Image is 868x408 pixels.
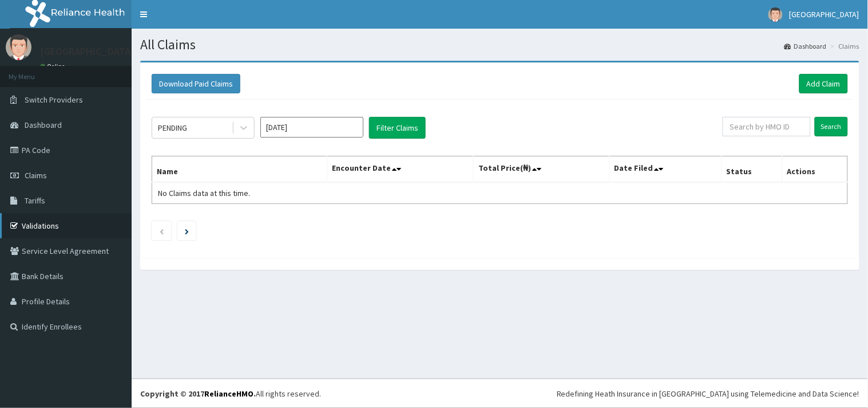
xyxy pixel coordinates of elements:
th: Actions [782,156,847,183]
input: Search by HMO ID [723,117,811,136]
a: Online [40,62,68,70]
img: User Image [6,34,31,60]
div: Redefining Heath Insurance in [GEOGRAPHIC_DATA] using Telemedicine and Data Science! [557,388,859,399]
a: RelianceHMO [204,389,253,399]
th: Encounter Date [327,156,474,183]
span: No Claims data at this time. [158,188,250,198]
p: [GEOGRAPHIC_DATA] [40,46,134,57]
th: Total Price(₦) [474,156,609,183]
button: Download Paid Claims [152,74,240,93]
footer: All rights reserved. [132,379,868,408]
span: Claims [25,170,47,181]
a: Dashboard [784,41,827,51]
input: Select Month and Year [260,117,363,138]
span: Tariffs [25,195,45,206]
div: PENDING [158,122,187,134]
h1: All Claims [140,37,859,52]
span: [GEOGRAPHIC_DATA] [790,9,859,19]
th: Status [722,156,782,183]
li: Claims [828,41,859,51]
button: Filter Claims [369,117,426,139]
a: Add Claim [799,74,848,93]
img: User Image [768,7,783,22]
th: Date Filed [609,156,722,183]
th: Name [152,156,327,183]
a: Next page [185,226,189,236]
span: Dashboard [25,120,62,130]
input: Search [815,117,848,136]
strong: Copyright © 2017 . [140,389,256,399]
a: Previous page [159,226,164,236]
span: Switch Providers [25,95,83,105]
